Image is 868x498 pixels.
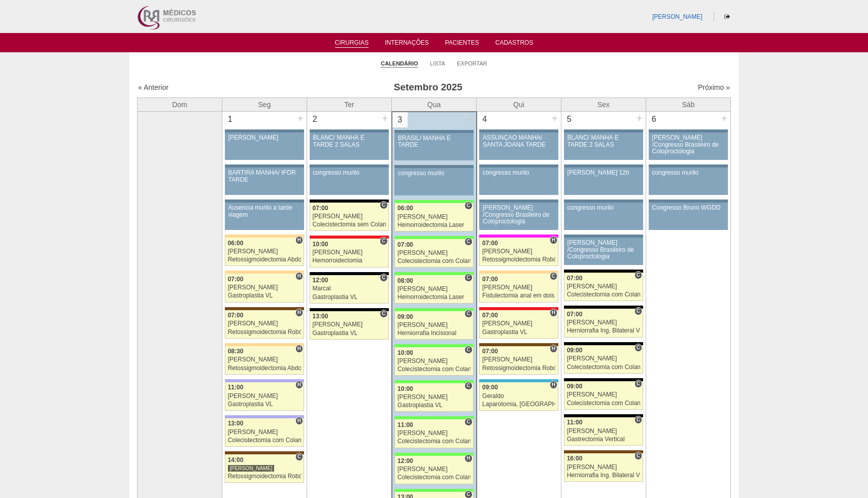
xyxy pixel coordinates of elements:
a: C 13:00 [PERSON_NAME] Gastroplastia VL [310,311,389,340]
span: 06:00 [228,240,244,247]
span: 07:00 [567,311,583,318]
div: Key: Neomater [479,379,558,382]
a: H 07:00 [PERSON_NAME] Gastroplastia VL [225,274,304,302]
div: [PERSON_NAME] [397,358,471,364]
a: C 07:00 [PERSON_NAME] Fistulectomia anal em dois tempos [479,274,558,302]
div: Key: Santa Joana [564,450,643,453]
div: Ausencia murilo a tarde viagem [228,205,301,218]
div: [PERSON_NAME] [228,429,302,436]
span: 11:00 [397,421,413,428]
div: [PERSON_NAME] [228,248,302,255]
div: + [635,112,644,125]
a: Exportar [457,60,487,67]
a: C 08:00 [PERSON_NAME] Hemorroidectomia Laser [394,275,473,304]
span: Consultório [464,310,472,318]
div: Key: Brasil [394,200,473,203]
div: Key: Bartira [225,343,304,346]
span: Hospital [295,417,303,425]
th: Sex [561,97,646,112]
div: Key: Aviso [394,165,473,168]
div: Hemorroidectomia Laser [397,222,471,228]
span: 07:00 [482,348,498,355]
div: 6 [646,112,662,127]
div: Key: Brasil [394,453,473,456]
div: Key: Brasil [394,380,473,383]
a: C 10:00 [PERSON_NAME] Hemorroidectomia [310,239,389,267]
div: Herniorrafia Ing. Bilateral VL [567,327,641,334]
div: Herniorrafia Incisional [397,330,471,337]
div: Hemorroidectomia Laser [397,294,471,301]
div: [PERSON_NAME] 12h [567,170,640,176]
a: [PERSON_NAME] 12h [564,168,643,195]
span: Consultório [635,380,642,388]
span: 09:00 [482,384,498,391]
a: C 12:00 Marcal Gastroplastia VL [310,275,389,304]
span: Hospital [295,381,303,389]
div: Key: Brasil [394,344,473,347]
span: 07:00 [397,241,413,248]
div: [PERSON_NAME] [397,250,471,256]
a: Cirurgias [335,39,369,48]
div: Key: Assunção [310,236,389,239]
div: 5 [561,112,577,127]
div: Key: Bartira [225,271,304,274]
a: C 06:00 [PERSON_NAME] Hemorroidectomia Laser [394,203,473,231]
div: [PERSON_NAME] /Congresso Brasileiro de Coloproctologia [652,135,725,155]
div: [PERSON_NAME] [567,464,641,471]
a: BARTIRA MANHÃ/ IFOR TARDE [225,168,304,195]
div: [PERSON_NAME] [397,466,471,473]
div: [PERSON_NAME] [397,286,471,292]
div: [PERSON_NAME] [397,394,471,401]
div: Key: Santa Joana [479,343,558,346]
div: Key: Aviso [479,200,558,203]
a: C 09:00 [PERSON_NAME] Colecistectomia com Colangiografia VL [564,381,643,410]
div: [PERSON_NAME] [482,320,555,327]
div: + [465,112,474,125]
span: 10:00 [397,385,413,392]
a: H 07:00 [PERSON_NAME] Retossigmoidectomia Robótica [225,310,304,339]
a: ASSUNÇÃO MANHÃ/ SANTA JOANA TARDE [479,132,558,160]
div: Key: Aviso [310,129,389,132]
div: [PERSON_NAME] [567,319,641,326]
span: Consultório [635,307,642,315]
div: BARTIRA MANHÃ/ IFOR TARDE [228,170,301,183]
div: [PERSON_NAME] [397,322,471,328]
div: Colecistectomia com Colangiografia VL [567,291,641,298]
a: C 11:00 [PERSON_NAME] Colecistectomia com Colangiografia VL [394,419,473,448]
i: Sair [724,14,730,20]
div: Colecistectomia com Colangiografia VL [567,364,641,371]
div: 1 [222,112,238,127]
div: [PERSON_NAME] [567,283,641,290]
div: Herniorrafia Ing. Bilateral VL [567,472,641,479]
span: Hospital [295,309,303,317]
div: Key: Bartira [225,235,304,238]
a: congresso murilo [479,168,558,195]
div: 3 [392,112,408,127]
div: Key: Christóvão da Gama [225,379,304,382]
div: + [296,112,305,125]
span: Consultório [380,274,387,282]
div: Key: Brasil [394,489,473,492]
div: Key: Santa Joana [225,451,304,454]
div: Key: Aviso [479,129,558,132]
div: Key: Brasil [394,272,473,275]
a: [PERSON_NAME] /Congresso Brasileiro de Coloproctologia [649,132,728,160]
a: C 07:00 [PERSON_NAME] Colecistectomia sem Colangiografia VL [310,203,389,231]
a: Lista [430,60,445,67]
div: congresso murilo [483,170,555,176]
div: [PERSON_NAME] [228,356,302,363]
span: 07:00 [313,205,328,212]
div: Retossigmoidectomia Robótica [228,473,302,480]
a: Calendário [381,60,418,68]
span: 12:00 [397,457,413,464]
span: 09:00 [397,313,413,320]
a: congresso murilo [649,168,728,195]
div: Marcal [313,285,386,292]
div: Gastroplastia VL [482,329,555,336]
div: Key: Brasil [394,416,473,419]
div: Key: Aviso [649,129,728,132]
a: H 07:00 [PERSON_NAME] Retossigmoidectomia Robótica [479,238,558,266]
div: congresso murilo [398,170,470,177]
div: [PERSON_NAME] [313,321,386,328]
span: Consultório [464,238,472,246]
